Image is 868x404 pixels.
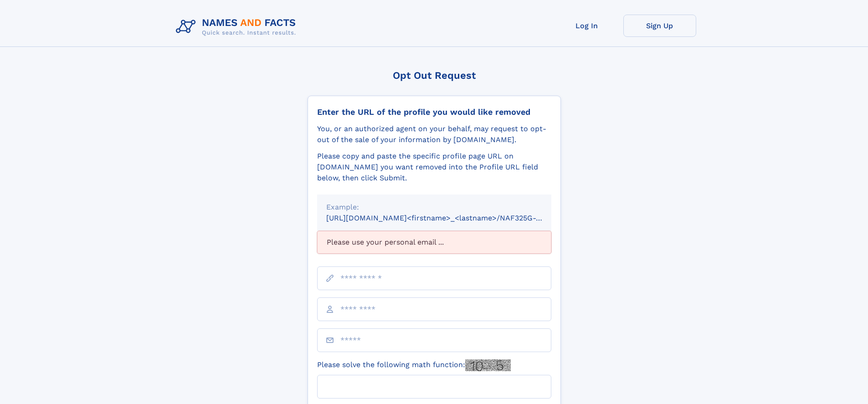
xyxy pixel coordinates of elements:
div: Example: [326,202,542,213]
div: Enter the URL of the profile you would like removed [317,107,551,117]
label: Please solve the following math function: [317,359,511,371]
div: Please use your personal email ... [317,231,551,254]
div: Please copy and paste the specific profile page URL on [DOMAIN_NAME] you want removed into the Pr... [317,151,551,184]
div: Opt Out Request [308,70,561,81]
a: Log In [550,15,623,37]
small: [URL][DOMAIN_NAME]<firstname>_<lastname>/NAF325G-xxxxxxxx [326,214,569,222]
div: You, or an authorized agent on your behalf, may request to opt-out of the sale of your informatio... [317,123,551,145]
a: Sign Up [623,15,696,37]
img: Logo Names and Facts [172,15,303,39]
